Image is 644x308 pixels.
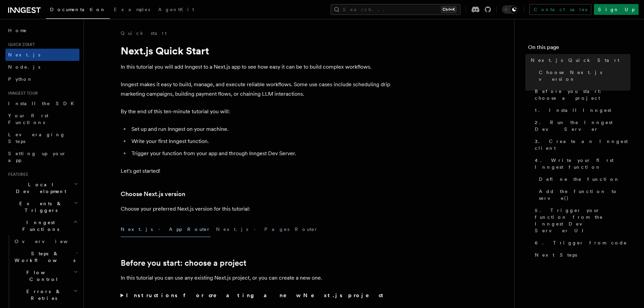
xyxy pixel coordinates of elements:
[536,185,630,204] a: Add the function to serve()
[114,7,150,12] span: Examples
[126,292,386,299] strong: Instructions for creating a new Next.js project
[12,250,75,264] span: Steps & Workflows
[121,204,391,214] p: Choose your preferred Next.js version for this tutorial:
[12,288,73,302] span: Errors & Retries
[121,258,246,268] a: Before you start: choose a project
[121,80,391,99] p: Inngest makes it easy to build, manage, and execute reliable workflows. Some use cases include sc...
[532,116,630,135] a: 2. Run the Inngest Dev Server
[5,181,74,195] span: Local Development
[129,149,391,158] li: Trigger your function from your app and through Inngest Dev Server.
[535,157,630,170] span: 4. Write your first Inngest function
[539,188,630,202] span: Add the function to serve()
[8,64,40,70] span: Node.js
[5,97,79,110] a: Install the SDK
[121,107,391,116] p: By the end of this ten-minute tutorial you will:
[12,247,79,266] button: Steps & Workflows
[531,57,619,64] span: Next.js Quick Start
[12,285,79,304] button: Errors & Retries
[129,124,391,134] li: Set up and run Inngest on your machine.
[121,189,185,199] a: Choose Next.js version
[535,119,630,133] span: 2. Run the Inngest Dev Server
[12,266,79,285] button: Flow Control
[5,197,79,216] button: Events & Triggers
[50,7,106,12] span: Documentation
[8,113,48,125] span: Your first Functions
[121,30,167,37] a: Quick start
[121,45,391,57] h1: Next.js Quick Start
[532,237,630,249] a: 6. Trigger from code
[5,110,79,128] a: Your first Functions
[154,2,198,18] a: AgentKit
[15,239,84,244] span: Overview
[129,137,391,146] li: Write your first Inngest function.
[8,101,78,106] span: Install the SDK
[5,179,79,197] button: Local Development
[121,166,391,176] p: Let's get started!
[8,76,33,82] span: Python
[532,135,630,154] a: 3. Create an Inngest client
[5,147,79,166] a: Setting up your app
[535,138,630,151] span: 3. Create an Inngest client
[528,54,630,66] a: Next.js Quick Start
[539,69,630,82] span: Choose Next.js version
[331,4,460,15] button: Search...Ctrl+K
[532,85,630,104] a: Before you start: choose a project
[532,204,630,237] a: 5. Trigger your function from the Inngest Dev Server UI
[121,273,391,283] p: In this tutorial you can use any existing Next.js project, or you can create a new one.
[121,222,211,237] button: Next.js - App Router
[8,52,40,57] span: Next.js
[12,235,79,247] a: Overview
[5,61,79,73] a: Node.js
[528,43,630,54] h4: On this page
[8,151,66,163] span: Setting up your app
[535,88,630,101] span: Before you start: choose a project
[532,154,630,173] a: 4. Write your first Inngest function
[5,128,79,147] a: Leveraging Steps
[536,173,630,185] a: Define the function
[535,207,630,234] span: 5. Trigger your function from the Inngest Dev Server UI
[535,252,577,258] span: Next Steps
[532,249,630,261] a: Next Steps
[46,2,110,19] a: Documentation
[8,132,65,144] span: Leveraging Steps
[8,27,27,34] span: Home
[5,172,28,177] span: Features
[535,239,627,246] span: 6. Trigger from code
[535,107,611,114] span: 1. Install Inngest
[5,200,74,214] span: Events & Triggers
[5,24,79,37] a: Home
[110,2,154,18] a: Examples
[5,91,38,96] span: Inngest tour
[532,104,630,116] a: 1. Install Inngest
[12,269,73,283] span: Flow Control
[5,42,35,47] span: Quick start
[5,73,79,85] a: Python
[536,66,630,85] a: Choose Next.js version
[594,4,639,15] a: Sign Up
[5,49,79,61] a: Next.js
[121,62,391,72] p: In this tutorial you will add Inngest to a Next.js app to see how easy it can be to build complex...
[5,216,79,235] button: Inngest Functions
[216,222,318,237] button: Next.js - Pages Router
[5,219,73,233] span: Inngest Functions
[539,176,620,183] span: Define the function
[121,291,391,300] summary: Instructions for creating a new Next.js project
[441,6,456,13] kbd: Ctrl+K
[158,7,194,12] span: AgentKit
[502,5,518,14] button: Toggle dark mode
[529,4,591,15] a: Contact sales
